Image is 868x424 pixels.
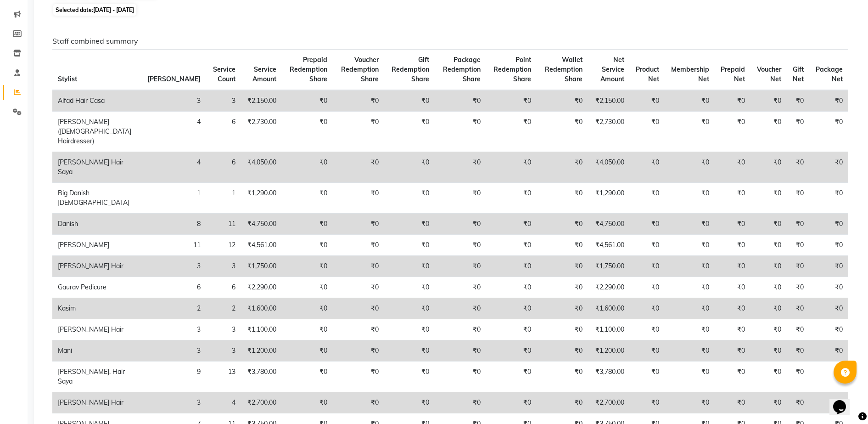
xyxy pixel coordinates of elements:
td: ₹0 [282,392,333,413]
td: ₹0 [333,214,384,235]
h6: Staff combined summary [52,37,848,45]
td: ₹0 [630,235,665,256]
td: ₹0 [665,319,715,340]
td: ₹0 [630,183,665,214]
td: ₹3,780.00 [588,362,630,392]
td: 1 [142,183,206,214]
td: [PERSON_NAME]. Hair Saya [52,362,142,392]
td: ₹0 [750,256,787,277]
td: ₹0 [435,183,486,214]
td: ₹0 [282,277,333,298]
td: ₹0 [486,340,537,362]
td: ₹0 [787,112,810,152]
td: ₹0 [809,392,848,413]
td: 2 [142,298,206,319]
td: 2 [206,298,241,319]
td: ₹0 [537,152,588,183]
td: ₹0 [750,340,787,362]
span: Prepaid Redemption Share [290,56,327,83]
td: ₹0 [787,277,810,298]
td: ₹0 [750,152,787,183]
td: 11 [206,214,241,235]
td: ₹0 [787,183,810,214]
td: ₹4,561.00 [241,235,282,256]
td: ₹0 [787,362,810,392]
td: ₹4,561.00 [588,235,630,256]
td: 3 [142,392,206,413]
td: ₹0 [630,362,665,392]
td: ₹4,050.00 [588,152,630,183]
td: ₹0 [715,256,751,277]
td: ₹0 [787,298,810,319]
td: ₹4,050.00 [241,152,282,183]
td: ₹0 [715,183,751,214]
td: [PERSON_NAME] [52,235,142,256]
td: ₹0 [665,183,715,214]
td: ₹0 [537,340,588,362]
td: ₹0 [750,183,787,214]
td: ₹2,290.00 [588,277,630,298]
td: 3 [142,256,206,277]
td: ₹0 [787,90,810,112]
span: Service Count [213,65,235,83]
td: 6 [206,152,241,183]
td: ₹0 [435,235,486,256]
td: ₹0 [665,392,715,413]
td: ₹0 [384,214,435,235]
td: ₹0 [715,112,751,152]
td: ₹0 [787,340,810,362]
td: Big Danish [DEMOGRAPHIC_DATA] [52,183,142,214]
td: ₹0 [384,298,435,319]
td: 6 [206,277,241,298]
td: 4 [142,112,206,152]
td: ₹0 [715,214,751,235]
td: ₹0 [715,392,751,413]
td: ₹0 [715,152,751,183]
td: ₹0 [435,362,486,392]
td: ₹0 [435,112,486,152]
span: Net Service Amount [600,56,624,83]
td: ₹0 [665,277,715,298]
iframe: chat widget [829,387,859,415]
td: ₹0 [715,319,751,340]
span: Package Redemption Share [443,56,481,83]
td: ₹0 [750,277,787,298]
td: ₹0 [537,214,588,235]
td: ₹0 [486,183,537,214]
td: ₹0 [333,362,384,392]
td: ₹0 [537,235,588,256]
span: Voucher Net [757,65,781,83]
td: ₹0 [809,319,848,340]
td: 11 [142,235,206,256]
td: Mani [52,340,142,362]
td: ₹0 [333,235,384,256]
span: Gift Net [793,65,804,83]
td: ₹0 [384,152,435,183]
span: [DATE] - [DATE] [93,6,134,13]
td: ₹0 [384,183,435,214]
td: ₹0 [809,152,848,183]
td: ₹0 [333,319,384,340]
td: ₹0 [486,214,537,235]
td: ₹0 [333,392,384,413]
td: ₹0 [809,298,848,319]
span: Membership Net [671,65,709,83]
td: ₹1,290.00 [588,183,630,214]
td: ₹0 [809,362,848,392]
td: ₹0 [787,256,810,277]
td: ₹0 [282,298,333,319]
td: ₹0 [665,214,715,235]
td: ₹0 [750,392,787,413]
td: ₹0 [750,235,787,256]
td: ₹0 [750,90,787,112]
td: ₹0 [665,256,715,277]
td: ₹3,780.00 [241,362,282,392]
td: ₹2,290.00 [241,277,282,298]
td: Danish [52,214,142,235]
td: ₹0 [809,90,848,112]
td: ₹0 [630,277,665,298]
td: ₹0 [486,256,537,277]
td: 3 [142,340,206,362]
td: ₹0 [537,298,588,319]
td: 3 [206,319,241,340]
